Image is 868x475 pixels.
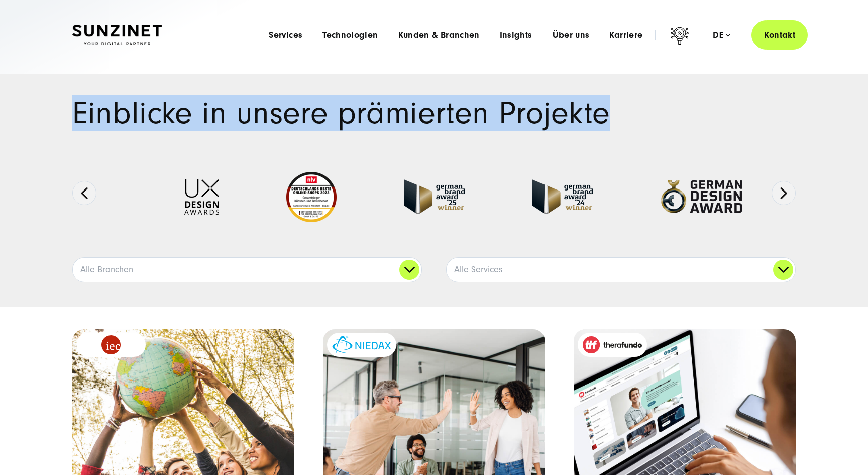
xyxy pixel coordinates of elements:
img: UX-Design-Awards - fullservice digital agentur SUNZINET [184,179,219,215]
button: Next [772,181,796,205]
a: Technologien [322,30,378,40]
a: Alle Services [447,258,795,282]
img: German-Design-Award - fullservice digital agentur SUNZINET [660,179,743,214]
a: Karriere [609,30,642,40]
img: German Brand Award winner 2025 - Full Service Digital Agentur SUNZINET [404,179,465,214]
a: Kunden & Branchen [398,30,480,40]
img: Deutschlands beste Online Shops 2023 - boesner - Kunde - SUNZINET [286,172,337,222]
h1: Einblicke in unsere prämierten Projekte [72,98,796,129]
button: Previous [72,181,96,205]
a: Services [269,30,302,40]
img: SUNZINET Full Service Digital Agentur [72,25,162,46]
a: Kontakt [751,20,808,50]
img: German-Brand-Award - fullservice digital agentur SUNZINET [532,179,593,214]
a: Insights [500,30,532,40]
img: therafundo_10-2024_logo_2c [583,336,642,353]
img: logo_IEC [101,335,121,354]
a: Alle Branchen [73,258,421,282]
div: de [713,30,730,40]
img: niedax-logo [332,336,391,353]
a: Über uns [553,30,590,40]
